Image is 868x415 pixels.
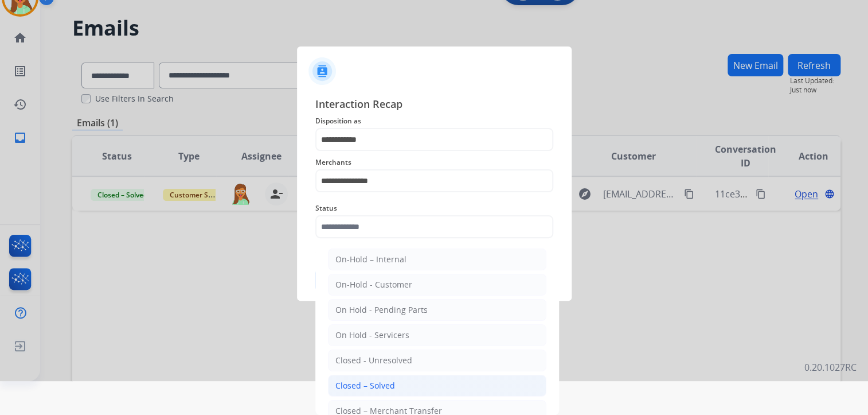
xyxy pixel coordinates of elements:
span: Merchants [315,156,553,169]
img: contactIcon [308,57,336,85]
div: On Hold - Servicers [335,329,409,341]
div: On-Hold – Internal [335,254,406,265]
span: Interaction Recap [315,96,553,114]
span: Status [315,201,553,215]
div: On-Hold - Customer [335,279,412,290]
div: Closed - Unresolved [335,355,412,366]
p: 0.20.1027RC [804,360,857,374]
div: Closed – Solved [335,380,395,391]
span: Disposition as [315,114,553,128]
div: On Hold - Pending Parts [335,304,428,316]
